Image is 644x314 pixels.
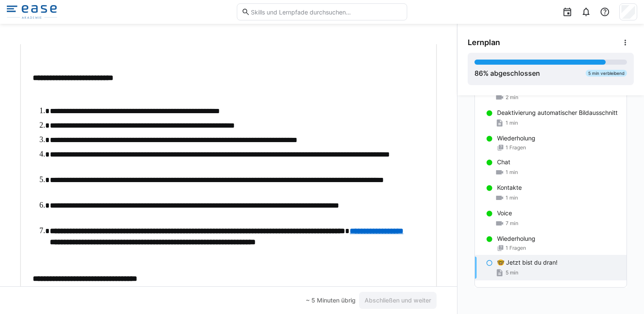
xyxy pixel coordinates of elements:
span: 1 min [506,169,518,176]
span: 1 min [506,120,518,126]
span: 5 min [506,269,518,276]
span: Abschließen und weiter [363,296,432,305]
span: 86 [474,69,483,77]
p: Deaktivierung automatischer Bildausschnitt [497,108,618,117]
input: Skills und Lernpfade durchsuchen… [250,8,402,16]
span: 7 min [506,220,518,227]
span: 2 min [506,94,518,101]
p: Wiederholung [497,134,535,143]
span: 1 Fragen [506,144,526,151]
div: % abgeschlossen [474,68,540,78]
span: Lernplan [468,38,500,47]
div: 5 min verbleibend [586,70,627,77]
p: Wiederholung [497,234,535,243]
p: Voice [497,209,512,217]
span: 1 Fragen [506,245,526,251]
p: Chat [497,158,510,166]
span: 1 min [506,194,518,201]
p: Kontakte [497,183,522,192]
div: ~ 5 Minuten übrig [306,296,356,305]
button: Abschließen und weiter [359,292,437,309]
p: 🤓 Jetzt bist du dran! [497,258,558,267]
